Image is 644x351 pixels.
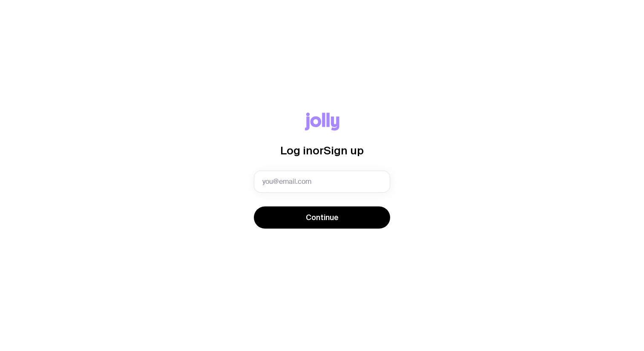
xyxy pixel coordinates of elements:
[324,144,364,157] span: Sign up
[254,171,390,193] input: you@email.com
[313,144,324,157] span: or
[306,212,339,223] span: Continue
[254,206,390,229] button: Continue
[280,144,313,157] span: Log in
